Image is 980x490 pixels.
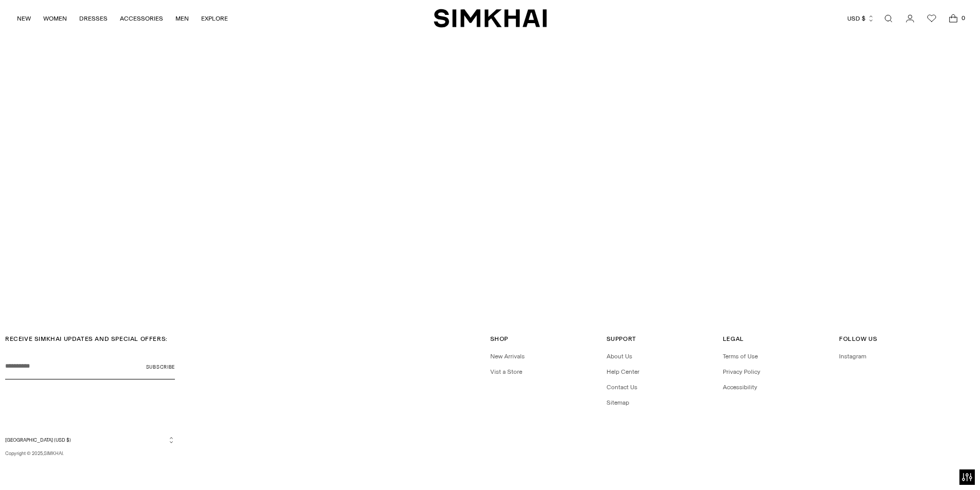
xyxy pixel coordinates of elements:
[839,353,866,360] a: Instagram
[943,8,964,29] a: Open cart modal
[434,8,547,28] a: SIMKHAI
[723,368,760,375] a: Privacy Policy
[490,368,522,375] a: Vist a Store
[175,7,189,30] a: MEN
[839,335,877,342] span: Follow Us
[723,335,744,342] span: Legal
[490,335,508,342] span: Shop
[723,353,758,360] a: Terms of Use
[44,450,63,456] a: SIMKHAI
[958,13,968,23] span: 0
[723,384,757,391] a: Accessibility
[460,274,520,281] span: SPRING 2026 SHOW
[460,274,520,284] a: SPRING 2026 SHOW
[607,353,632,360] a: About Us
[5,450,175,457] p: Copyright © 2025, .
[607,368,639,375] a: Help Center
[146,354,175,379] button: Subscribe
[607,384,637,391] a: Contact Us
[490,353,525,360] a: New Arrivals
[878,8,899,29] a: Open search modal
[120,7,163,30] a: ACCESSORIES
[921,8,942,29] a: Wishlist
[900,8,920,29] a: Go to the account page
[5,436,175,444] button: [GEOGRAPHIC_DATA] (USD $)
[5,335,168,342] span: RECEIVE SIMKHAI UPDATES AND SPECIAL OFFERS:
[607,335,636,342] span: Support
[201,7,228,30] a: EXPLORE
[17,7,31,30] a: NEW
[43,7,67,30] a: WOMEN
[847,7,875,30] button: USD $
[607,399,629,406] a: Sitemap
[79,7,108,30] a: DRESSES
